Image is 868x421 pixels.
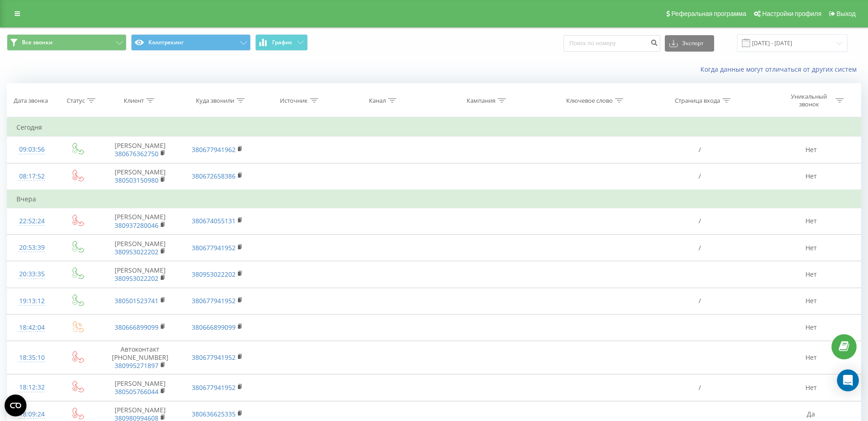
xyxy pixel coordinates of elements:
[762,314,861,341] td: Нет
[280,97,308,105] div: Источник
[192,172,236,180] a: 380672658386
[638,235,762,261] td: /
[115,361,158,370] a: 380995271897
[124,97,144,105] div: Клиент
[638,208,762,234] td: /
[638,137,762,163] td: /
[837,369,859,391] div: Open Intercom Messenger
[369,97,386,105] div: Канал
[192,296,236,305] a: 380677941952
[16,141,47,158] div: 09:03:56
[14,97,48,105] div: Дата звонка
[5,395,26,416] button: Open CMP widget
[192,410,236,418] a: 380636625335
[100,137,180,163] td: [PERSON_NAME]
[131,34,251,51] button: Коллтрекинг
[16,212,47,230] div: 22:52:24
[762,208,861,234] td: Нет
[16,319,47,337] div: 18:42:04
[762,10,821,17] span: Настройки профиля
[675,97,720,105] div: Страница входа
[7,190,861,208] td: Вчера
[16,239,47,257] div: 20:53:39
[115,323,158,332] a: 380666899099
[67,97,85,105] div: Статус
[100,163,180,190] td: [PERSON_NAME]
[7,118,861,137] td: Сегодня
[192,353,236,362] a: 380677941952
[762,261,861,288] td: Нет
[467,97,495,105] div: Кампания
[16,349,47,367] div: 18:35:10
[115,387,158,396] a: 380505766044
[192,145,236,154] a: 380677941962
[100,208,180,234] td: [PERSON_NAME]
[762,235,861,261] td: Нет
[671,10,746,17] span: Реферальная программа
[665,35,714,52] button: Экспорт
[115,149,158,158] a: 380676362750
[115,221,158,230] a: 380937280046
[192,270,236,279] a: 380953022202
[100,235,180,261] td: [PERSON_NAME]
[22,39,53,46] span: Все звонки
[700,65,861,74] a: Когда данные могут отличаться от других систем
[100,341,180,374] td: Автоконтакт [PHONE_NUMBER]
[638,288,762,314] td: /
[836,10,856,17] span: Выход
[16,379,47,396] div: 18:12:32
[192,323,236,332] a: 380666899099
[7,34,126,51] button: Все звонки
[16,168,47,185] div: 08:17:52
[100,374,180,401] td: [PERSON_NAME]
[762,137,861,163] td: Нет
[563,35,660,52] input: Поиск по номеру
[115,274,158,283] a: 380953022202
[115,176,158,184] a: 380503150980
[784,93,833,108] div: Уникальный звонок
[115,247,158,256] a: 380953022202
[196,97,234,105] div: Куда звонили
[16,292,47,310] div: 19:13:12
[762,288,861,314] td: Нет
[762,163,861,190] td: Нет
[115,296,158,305] a: 380501523741
[192,383,236,392] a: 380677941952
[566,97,613,105] div: Ключевое слово
[100,261,180,288] td: [PERSON_NAME]
[762,374,861,401] td: Нет
[192,216,236,225] a: 380674055131
[255,34,308,51] button: График
[762,341,861,374] td: Нет
[272,39,292,46] span: График
[16,265,47,283] div: 20:33:35
[638,374,762,401] td: /
[192,243,236,252] a: 380677941952
[638,163,762,190] td: /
